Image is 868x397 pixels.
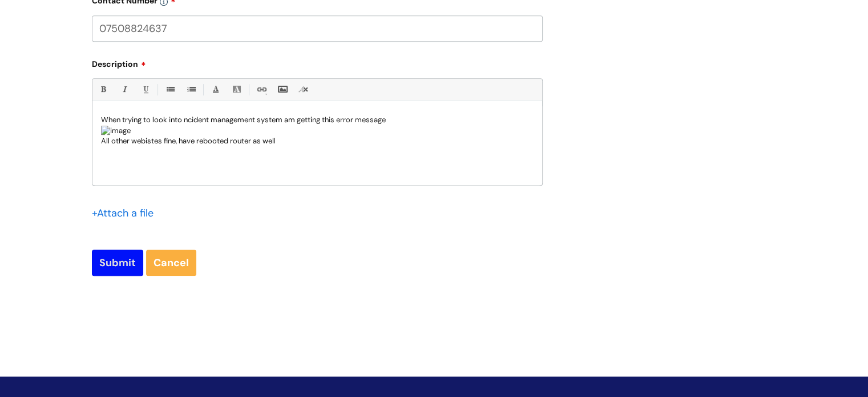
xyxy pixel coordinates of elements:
p: All other webistes fine, have rebooted router as well [101,125,534,146]
a: Italic (Ctrl-I) [117,82,131,97]
img: image [101,126,131,136]
div: Attach a file [92,204,160,222]
label: Description [92,55,543,69]
a: Underline(Ctrl-U) [138,82,152,97]
a: Link [254,82,268,97]
a: Cancel [146,250,196,276]
a: Back Color [229,82,244,97]
input: Submit [92,250,143,276]
a: • Unordered List (Ctrl-Shift-7) [163,82,177,97]
a: Bold (Ctrl-B) [96,82,110,97]
a: Insert Image... [275,82,289,97]
a: Font Color [208,82,223,97]
a: Remove formatting (Ctrl-\) [296,82,310,97]
p: When trying to look into ncident management system am getting this error message [101,115,534,125]
a: 1. Ordered List (Ctrl-Shift-8) [184,82,198,97]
